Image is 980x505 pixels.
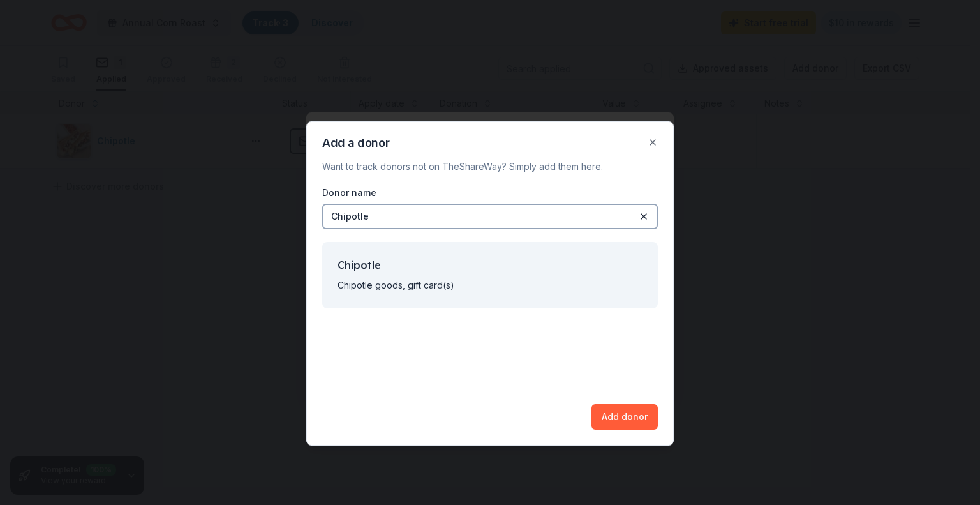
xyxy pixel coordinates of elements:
[322,159,658,174] p: Want to track donors not on TheShareWay? Simply add them here.
[322,137,637,149] h2: Add a donor
[591,404,658,430] button: Add donor
[331,209,369,224] div: Chipotle
[338,278,642,293] div: Chipotle goods, gift card(s)
[322,186,376,199] label: Donor name
[338,257,642,273] div: Chipotle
